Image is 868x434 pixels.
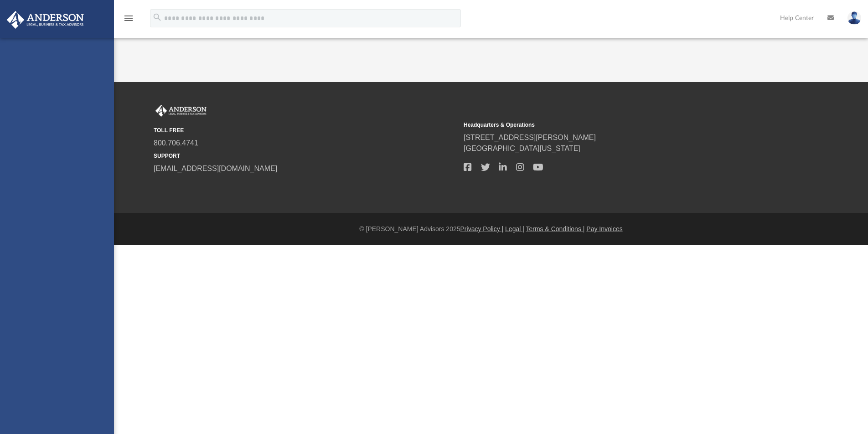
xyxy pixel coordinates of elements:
a: [STREET_ADDRESS][PERSON_NAME] [464,134,596,141]
small: SUPPORT [154,152,457,160]
img: Anderson Advisors Platinum Portal [154,105,208,117]
img: Anderson Advisors Platinum Portal [4,11,87,29]
a: 800.706.4741 [154,139,198,147]
i: search [152,12,162,22]
i: menu [123,13,134,24]
a: Legal | [505,225,524,232]
a: menu [123,17,134,24]
a: Privacy Policy | [460,225,504,232]
div: © [PERSON_NAME] Advisors 2025 [114,224,868,234]
a: [EMAIL_ADDRESS][DOMAIN_NAME] [154,165,277,172]
a: Pay Invoices [586,225,622,232]
small: TOLL FREE [154,126,457,134]
a: [GEOGRAPHIC_DATA][US_STATE] [464,145,580,152]
a: Terms & Conditions | [526,225,585,232]
img: User Pic [847,11,861,25]
small: Headquarters & Operations [464,121,767,129]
